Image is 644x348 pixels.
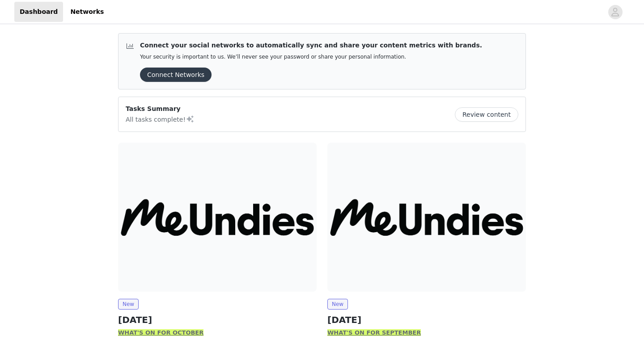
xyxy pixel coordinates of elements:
strong: W [118,329,124,336]
strong: HAT'S ON FOR SEPTEMBER [334,329,421,336]
p: Tasks Summary [126,104,195,114]
h2: [DATE] [118,313,317,327]
div: avatar [611,5,619,19]
p: Your security is important to us. We’ll never see your password or share your personal information. [140,54,482,60]
h2: [DATE] [327,313,526,327]
a: Networks [65,2,109,22]
p: All tasks complete! [126,114,195,124]
button: Review content [455,107,518,122]
strong: W [327,329,334,336]
span: New [118,299,139,310]
span: New [327,299,348,310]
img: MeUndies [327,143,526,292]
a: Dashboard [14,2,63,22]
button: Connect Networks [140,68,212,82]
img: MeUndies [118,143,317,292]
p: Connect your social networks to automatically sync and share your content metrics with brands. [140,41,482,50]
strong: HAT'S ON FOR OCTOBER [124,329,203,336]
